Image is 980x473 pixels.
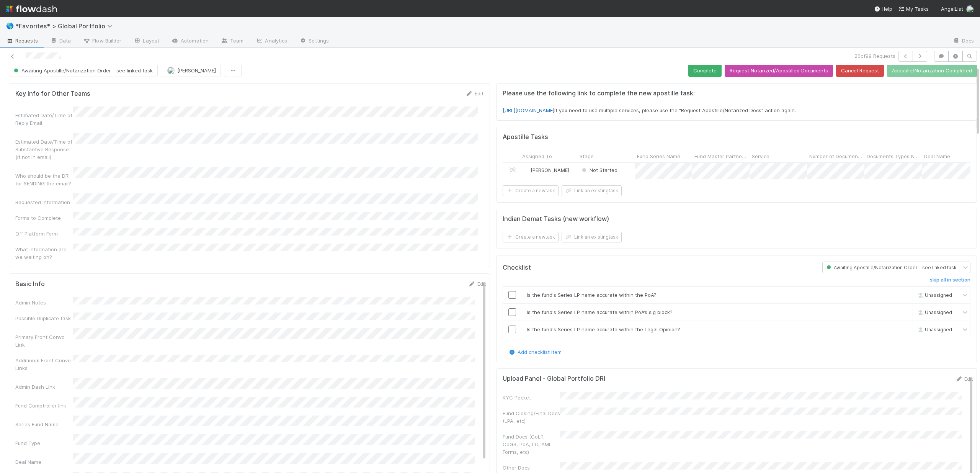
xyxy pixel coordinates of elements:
span: AngelList [941,6,963,12]
img: avatar_cea4b3df-83b6-44b5-8b06-f9455c333edc.png [167,67,175,74]
a: Add checklist item [508,349,562,355]
div: Help [874,5,892,13]
a: Flow Builder [77,35,127,47]
span: Fund Series Name [637,152,680,160]
button: Cancel Request [836,64,884,77]
div: Fund Comptroller link [15,402,73,409]
div: Fund Docs (CoLP, CoGS, PoA, LO, AML Forms, etc) [503,433,560,456]
h5: Indian Demat Tasks (new workflow) [503,215,609,223]
a: Edit [955,376,973,382]
span: Awaiting Apostille/Notarization Order - see linked task [12,67,153,74]
span: Not Started [580,167,617,173]
span: Awaiting Apostille/Notarization Order - see linked task [825,265,957,270]
button: Complete [688,64,722,77]
button: Link an existingtask [562,185,622,196]
span: [PERSON_NAME] [531,167,569,173]
div: Not Started [580,166,617,174]
a: Team [215,35,250,47]
span: *Favorites* > Global Portfolio [15,22,116,30]
button: [PERSON_NAME] [161,64,221,77]
div: Requested Information [15,198,73,206]
span: Assigned To [522,152,552,160]
span: Is the fund's Series LP name accurate within the PoA? [527,292,657,298]
button: Create a newtask [503,232,559,242]
h5: Checklist [503,264,531,272]
span: Is the fund's Series LP name accurate within PoA’s sig block? [527,309,673,315]
button: Apostille/Notarization Completed [887,64,977,77]
div: [PERSON_NAME] [523,166,569,174]
span: Number of Documents [809,152,862,160]
a: Settings [293,35,335,47]
div: Other Docs [503,464,560,471]
button: Awaiting Apostille/Notarization Order - see linked task [9,64,158,77]
span: 20 of 99 Requests [854,52,895,60]
a: Data [44,35,77,47]
button: Create a newtask [503,185,559,196]
span: My Tasks [898,6,929,12]
div: Fund Closing/Final Docs (LPA, etc) [503,409,560,425]
a: [URL][DOMAIN_NAME] [503,107,554,113]
div: Estimated Date/Time of Substantive Response (if not in email) [15,138,73,161]
div: Series Fund Name [15,421,73,428]
span: Stage [580,152,594,160]
h5: Upload Panel - Global Portfolio DRI [503,375,605,383]
div: Admin Dash Link [15,383,73,391]
div: Fund Type [15,439,73,447]
h5: Key Info for Other Teams [15,90,90,98]
span: 🌎 [6,23,14,29]
span: Flow Builder [83,37,121,44]
div: Possible Duplicate task [15,314,73,322]
div: KYC Packet [503,394,560,401]
span: If you need to use multiple services, please use the "Request Apostille/Notarized Docs" action ag... [503,107,796,113]
span: Documents Types Needed [867,152,920,160]
a: Automation [165,35,215,47]
div: Deal Name [15,458,73,466]
div: Admin Notes [15,299,73,306]
span: Fund Master Partnership [694,152,748,160]
button: Link an existingtask [562,232,622,242]
span: [PERSON_NAME] [177,67,216,74]
div: Primary Front Convo Link [15,333,73,349]
div: Estimated Date/Time of Reply Email [15,111,73,127]
a: Edit [465,90,483,97]
a: Edit [468,281,486,287]
span: Unassigned [916,327,952,332]
h6: skip all in section [930,277,970,283]
h5: Please use the following link to complete the new apostille task: [503,90,971,97]
div: What information are we waiting on? [15,246,73,261]
a: Layout [127,35,165,47]
span: Service [752,152,769,160]
div: Who should be the DRI for SENDING the email? [15,172,73,187]
a: Docs [947,35,980,47]
span: Unassigned [916,309,952,315]
div: Additional Front Convo Links [15,357,73,372]
img: avatar_cea4b3df-83b6-44b5-8b06-f9455c333edc.png [523,167,529,173]
a: Analytics [250,35,293,47]
div: Off Platform Form [15,230,73,237]
h5: Basic Info [15,280,45,288]
h5: Apostille Tasks [503,133,548,141]
div: Forms to Complete [15,214,73,222]
button: Request Notarized/Apostilled Documents [725,64,833,77]
img: avatar_5bf5c33b-3139-4939-a495-cbf9fc6ebf7e.png [966,5,974,13]
span: Deal Name [924,152,950,160]
span: Requests [6,37,38,44]
span: Is the fund's Series LP name accurate within the Legal Opinion? [527,326,680,332]
a: skip all in section [930,277,970,286]
a: My Tasks [898,5,929,13]
span: Unassigned [916,292,952,298]
img: logo-inverted-e16ddd16eac7371096b0.svg [6,2,57,15]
